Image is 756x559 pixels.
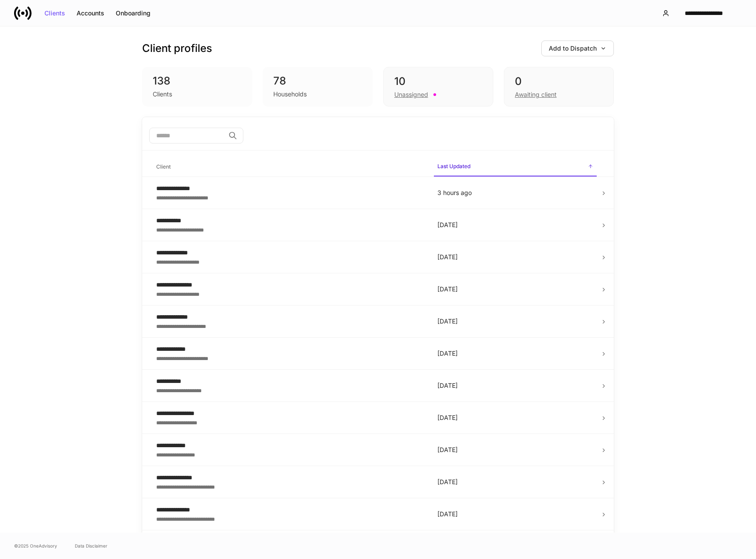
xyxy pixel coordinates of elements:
a: Data Disclaimer [75,542,107,549]
div: Clients [44,10,65,16]
div: Households [273,90,307,99]
p: [DATE] [437,478,593,486]
div: Awaiting client [515,90,557,99]
h3: Client profiles [142,41,212,55]
h6: Client [156,162,171,171]
div: 78 [273,74,362,88]
button: Accounts [71,6,110,20]
button: Add to Dispatch [541,40,614,56]
div: 10 [394,74,482,88]
span: Client [153,158,427,176]
div: Accounts [77,10,104,16]
h6: Last Updated [437,162,470,170]
span: © 2025 OneAdvisory [14,542,57,549]
div: 138 [153,74,242,88]
p: [DATE] [437,510,593,519]
div: Add to Dispatch [549,45,606,51]
p: 3 hours ago [437,188,593,197]
p: [DATE] [437,349,593,358]
div: Onboarding [116,10,150,16]
p: [DATE] [437,413,593,422]
p: [DATE] [437,253,593,261]
div: 0 [515,74,603,88]
p: [DATE] [437,221,593,229]
p: [DATE] [437,445,593,454]
p: [DATE] [437,285,593,294]
div: 0Awaiting client [504,67,614,107]
div: Clients [153,90,172,99]
span: Last Updated [434,158,597,177]
button: Onboarding [110,6,156,20]
p: [DATE] [437,317,593,326]
button: Clients [39,6,71,20]
div: Unassigned [394,90,428,99]
div: 10Unassigned [383,67,493,107]
p: [DATE] [437,381,593,390]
